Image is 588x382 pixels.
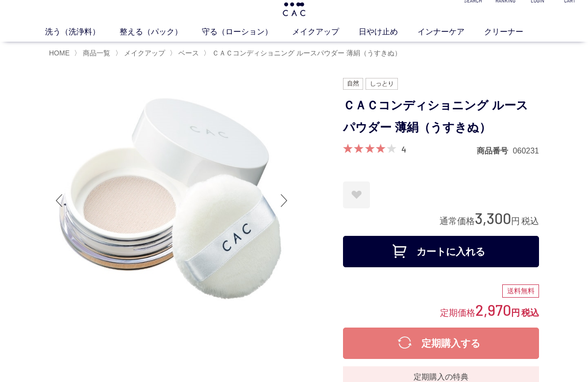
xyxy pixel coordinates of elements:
span: 税込 [521,308,539,318]
a: 4 [401,144,406,154]
button: カートに入れる [343,236,539,267]
a: メイクアップ [122,49,165,57]
li: 〉 [115,49,168,58]
a: メイクアップ [292,26,359,38]
a: 商品一覧 [81,49,110,57]
a: ＣＡＣコンディショニング ルースパウダー 薄絹（うすきぬ） [210,49,401,57]
a: お気に入りに登録する [343,181,370,208]
dd: 060231 [513,146,539,156]
dt: 商品番号 [477,146,513,156]
span: 通常価格 [440,216,475,226]
span: 税込 [521,216,539,226]
a: ベース [176,49,199,57]
span: 定期価格 [440,307,475,318]
a: HOME [49,49,70,57]
div: 送料無料 [502,284,539,298]
li: 〉 [74,49,113,58]
span: メイクアップ [124,49,165,57]
h1: ＣＡＣコンディショニング ルースパウダー 薄絹（うすきぬ） [343,95,539,139]
a: 守る（ローション） [202,26,292,38]
a: 日やけ止め [359,26,417,38]
img: ＣＡＣコンディショニング ルースパウダー 薄絹（うすきぬ） [49,78,294,323]
a: クリーナー [484,26,543,38]
li: 〉 [170,49,201,58]
span: ＣＡＣコンディショニング ルースパウダー 薄絹（うすきぬ） [212,49,401,57]
span: ベース [178,49,199,57]
img: しっとり [366,78,398,90]
span: 3,300 [475,209,511,227]
span: 円 [511,216,520,226]
li: 〉 [203,49,404,58]
a: インナーケア [417,26,484,38]
a: 整える（パック） [120,26,202,38]
span: 円 [511,308,520,318]
button: 定期購入する [343,328,539,359]
span: 2,970 [475,301,511,319]
img: 自然 [343,78,363,90]
span: 商品一覧 [83,49,110,57]
a: 洗う（洗浄料） [45,26,120,38]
